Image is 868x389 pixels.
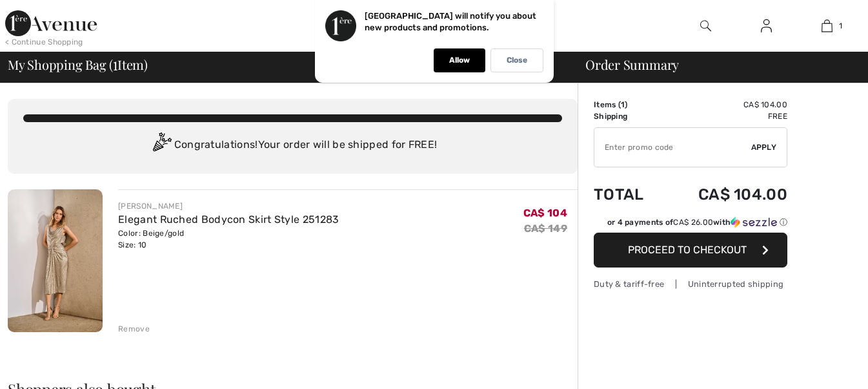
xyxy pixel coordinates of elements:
span: 1 [113,55,117,72]
div: or 4 payments of with [607,216,787,228]
div: or 4 payments ofCA$ 26.00withSezzle Click to learn more about Sezzle [594,216,787,233]
img: Elegant Ruched Bodycon Skirt Style 251283 [8,189,103,332]
span: CA$ 26.00 [673,218,713,227]
td: CA$ 104.00 [663,99,787,110]
td: CA$ 104.00 [663,173,787,216]
img: 1ère Avenue [5,10,97,36]
span: CA$ 104 [523,207,567,219]
div: Duty & tariff-free | Uninterrupted shipping [594,278,787,290]
img: Congratulation2.svg [148,132,174,158]
div: Order Summary [570,58,860,71]
div: Congratulations! Your order will be shipped for FREE! [23,132,562,158]
span: 1 [839,20,842,32]
a: Sign In [751,18,782,34]
span: 1 [621,100,625,109]
span: Apply [751,142,777,153]
s: CA$ 149 [524,222,567,235]
td: Shipping [594,110,663,122]
img: search the website [700,18,711,34]
td: Total [594,173,663,216]
p: Close [507,56,527,65]
input: Promo code [594,128,751,167]
div: Color: Beige/gold Size: 10 [118,227,339,251]
img: Sezzle [731,216,777,228]
a: Elegant Ruched Bodycon Skirt Style 251283 [118,213,339,226]
a: 1 [798,18,857,34]
img: My Bag [822,18,833,34]
td: Items ( ) [594,99,663,110]
button: Proceed to Checkout [594,233,787,268]
div: < Continue Shopping [5,36,83,48]
img: My Info [761,18,772,34]
p: [GEOGRAPHIC_DATA] will notify you about new products and promotions. [365,11,536,32]
td: Free [663,110,787,122]
div: [PERSON_NAME] [118,200,339,212]
span: Proceed to Checkout [628,244,747,256]
span: My Shopping Bag ( Item) [8,58,148,71]
p: Allow [449,56,470,65]
div: Remove [118,323,150,335]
